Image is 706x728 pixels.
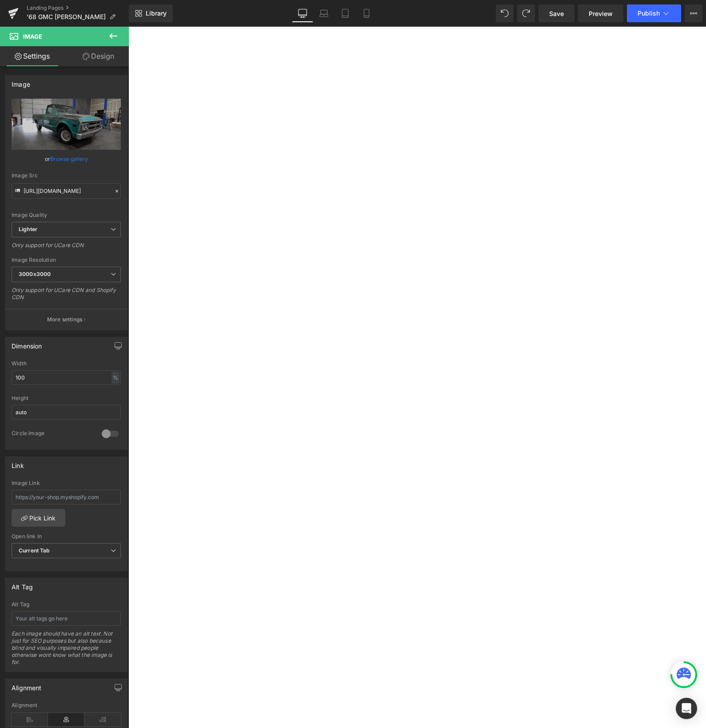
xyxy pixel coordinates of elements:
[12,242,121,255] div: Only support for UCare CDN
[19,226,37,232] b: Lighter
[66,46,131,66] a: Design
[589,9,613,18] span: Preview
[12,405,121,420] input: auto
[12,154,121,164] div: or
[496,4,514,22] button: Undo
[19,547,50,554] b: Current Tab
[12,533,121,540] div: Open link In
[12,360,121,367] div: Width
[292,4,313,22] a: Desktop
[12,480,121,486] div: Image Link
[676,698,697,719] div: Open Intercom Messenger
[12,578,33,591] div: Alt Tag
[12,287,121,307] div: Only support for UCare CDN and Shopify CDN
[12,679,42,692] div: Alignment
[12,630,121,672] div: Each image should have an alt text. Not just for SEO purposes but also because blind and visually...
[23,33,42,40] span: Image
[5,309,127,330] button: More settings
[12,172,121,179] div: Image Src
[12,430,93,439] div: Circle Image
[129,4,173,22] a: New Library
[12,601,121,608] div: Alt Tag
[549,9,564,18] span: Save
[335,4,356,22] a: Tablet
[12,212,121,218] div: Image Quality
[12,509,65,527] a: Pick Link
[356,4,377,22] a: Mobile
[517,4,535,22] button: Redo
[627,4,681,22] button: Publish
[12,395,121,401] div: Height
[12,337,42,350] div: Dimension
[12,611,121,626] input: Your alt tags go here
[12,702,121,708] div: Alignment
[12,457,24,469] div: Link
[638,10,660,17] span: Publish
[12,183,121,199] input: Link
[112,372,120,384] div: %
[27,4,129,12] a: Landing Pages
[578,4,623,22] a: Preview
[47,316,83,324] p: More settings
[12,370,121,385] input: auto
[313,4,335,22] a: Laptop
[27,13,106,20] span: '68 GMC [PERSON_NAME]
[12,490,121,504] input: https://your-shop.myshopify.com
[146,9,167,17] span: Library
[12,257,121,263] div: Image Resolution
[12,76,30,88] div: Image
[50,151,88,167] a: Browse gallery
[19,271,51,277] b: 3000x3000
[685,4,702,22] button: More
